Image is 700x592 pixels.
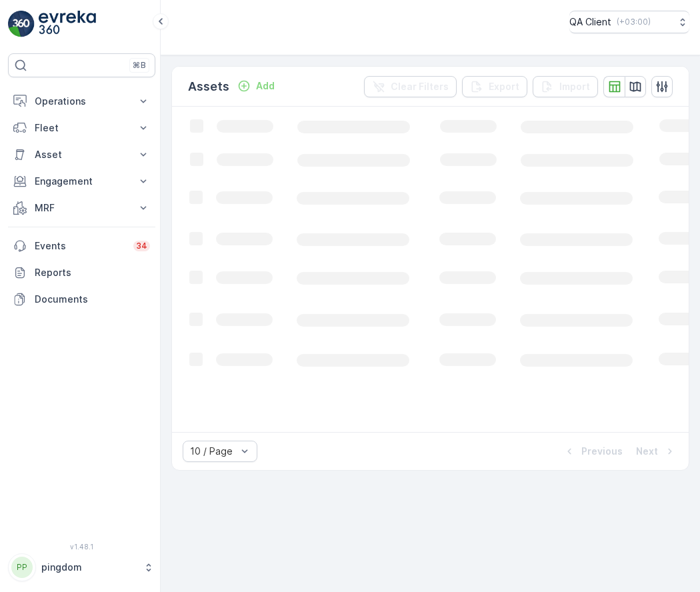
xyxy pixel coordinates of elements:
[136,241,147,251] p: 34
[35,175,129,188] p: Engagement
[581,445,623,458] p: Previous
[41,561,137,574] p: pingdom
[8,553,155,581] button: PPpingdom
[391,80,449,93] p: Clear Filters
[569,15,611,29] p: QA Client
[133,60,146,71] p: ⌘B
[8,88,155,115] button: Operations
[35,95,129,108] p: Operations
[569,11,689,33] button: QA Client(+03:00)
[39,11,96,37] img: logo_light-DOdMpM7g.png
[35,266,150,279] p: Reports
[8,286,155,313] a: Documents
[35,293,150,306] p: Documents
[8,543,155,551] span: v 1.48.1
[636,445,658,458] p: Next
[11,557,33,578] div: PP
[533,76,598,97] button: Import
[232,78,280,94] button: Add
[8,233,155,259] a: Events34
[8,11,35,37] img: logo
[188,77,229,96] p: Assets
[364,76,457,97] button: Clear Filters
[462,76,527,97] button: Export
[617,17,651,27] p: ( +03:00 )
[489,80,519,93] p: Export
[35,121,129,135] p: Fleet
[35,201,129,215] p: MRF
[561,443,624,459] button: Previous
[8,115,155,141] button: Fleet
[8,141,155,168] button: Asset
[635,443,678,459] button: Next
[8,168,155,195] button: Engagement
[35,148,129,161] p: Asset
[256,79,275,93] p: Add
[559,80,590,93] p: Import
[8,259,155,286] a: Reports
[8,195,155,221] button: MRF
[35,239,125,253] p: Events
